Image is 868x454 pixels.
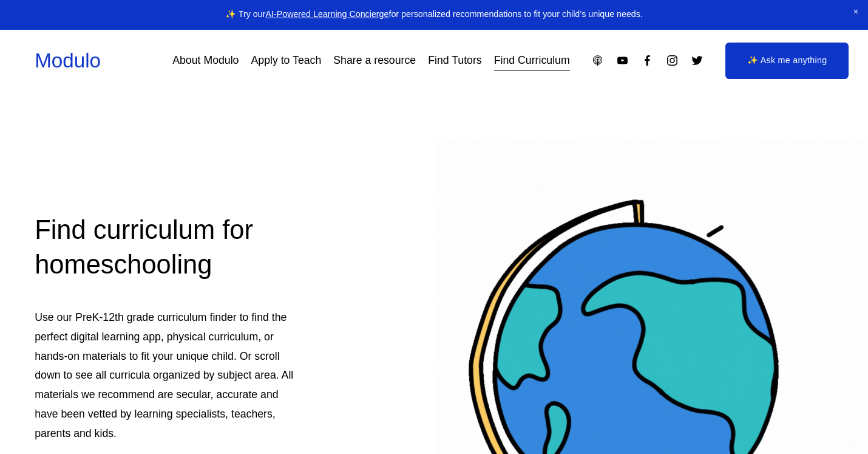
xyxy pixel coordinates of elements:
[691,54,704,67] a: Twitter
[35,213,296,282] h2: Find curriculum for homeschooling
[725,43,849,79] a: ✨ Ask me anything
[494,50,570,71] a: Find Curriculum
[35,49,101,72] a: Modulo
[428,50,482,71] a: Find Tutors
[591,54,604,67] a: Apple Podcasts
[265,9,388,19] a: AI-Powered Learning Concierge
[641,54,654,67] a: Facebook
[616,54,629,67] a: YouTube
[251,50,321,71] a: Apply to Teach
[172,50,239,71] a: About Modulo
[333,50,416,71] a: Share a resource
[35,308,296,444] p: Use our PreK-12th grade curriculum finder to find the perfect digital learning app, physical curr...
[666,54,679,67] a: Instagram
